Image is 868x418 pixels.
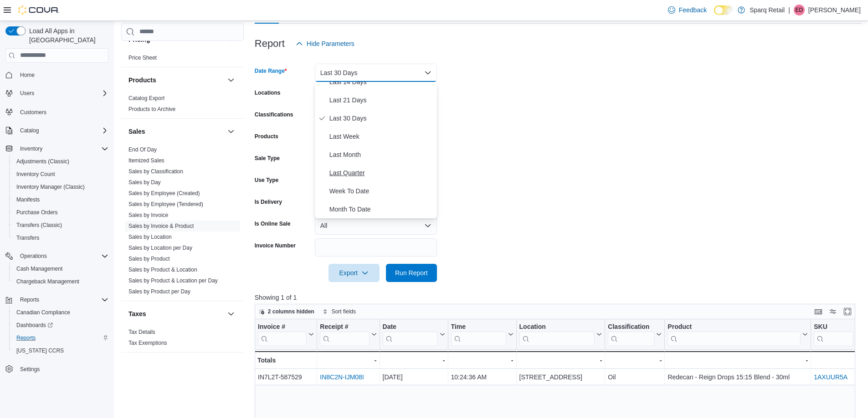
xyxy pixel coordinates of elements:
[668,323,801,346] div: Product
[329,113,433,124] span: Last 30 Days
[608,355,662,366] div: -
[16,125,42,136] button: Catalog
[320,323,369,332] div: Receipt #
[13,276,83,287] a: Chargeback Management
[13,320,56,331] a: Dashboards
[226,75,236,86] button: Products
[329,167,433,178] span: Last Quarter
[16,209,58,216] span: Purchase Orders
[128,157,164,164] span: Itemized Sales
[16,294,108,305] span: Reports
[9,168,112,181] button: Inventory Count
[319,306,360,317] button: Sort fields
[128,255,170,262] span: Sales by Product
[128,288,190,295] span: Sales by Product per Day
[255,38,285,49] h3: Report
[13,307,74,318] a: Canadian Compliance
[13,332,108,343] span: Reports
[788,5,790,15] p: |
[9,206,112,219] button: Purchase Orders
[668,323,801,332] div: Product
[268,308,314,315] span: 2 columns hidden
[9,319,112,332] a: Dashboards
[320,355,376,366] div: -
[814,323,853,346] div: SKU URL
[842,306,853,317] button: Enter fullscreen
[519,372,602,383] div: [STREET_ADDRESS]
[451,323,506,346] div: Time
[315,64,437,82] button: Last 30 Days
[16,196,40,203] span: Manifests
[20,127,39,134] span: Catalog
[320,373,364,381] a: IN8C2N-IJM08I
[16,309,70,316] span: Canadian Compliance
[13,276,108,287] span: Chargeback Management
[255,133,278,140] label: Products
[128,76,224,85] button: Products
[315,82,437,218] div: Select listbox
[128,256,170,262] a: Sales by Product
[255,67,287,75] label: Date Range
[16,183,85,191] span: Inventory Manager (Classic)
[814,323,860,346] button: SKU
[16,158,69,165] span: Adjustments (Classic)
[334,264,374,282] span: Export
[668,372,808,383] div: Redecan - Reign Drops 15:15 Blend - 30ml
[226,308,236,319] button: Taxes
[128,233,172,241] span: Sales by Location
[329,76,433,87] span: Last 14 Days
[226,34,236,45] button: Pricing
[121,52,244,67] div: Pricing
[16,107,50,118] a: Customers
[13,332,39,343] a: Reports
[128,244,192,252] span: Sales by Location per Day
[9,275,112,288] button: Chargeback Management
[13,232,43,243] a: Transfers
[9,306,112,319] button: Canadian Compliance
[329,149,433,160] span: Last Month
[13,169,108,180] span: Inventory Count
[608,323,654,332] div: Classification
[16,251,108,262] span: Operations
[16,88,108,99] span: Users
[128,277,218,284] a: Sales by Product & Location per Day
[519,323,602,346] button: Location
[16,222,62,229] span: Transfers (Classic)
[255,89,281,96] label: Locations
[814,355,860,366] div: -
[750,5,785,15] p: Sparq Retail
[128,106,175,112] a: Products to Archive
[258,372,314,383] div: IN7L2T-587529
[794,5,805,15] div: Emily Driver
[128,212,168,218] a: Sales by Invoice
[2,68,112,81] button: Home
[451,323,506,332] div: Time
[382,372,445,383] div: [DATE]
[382,323,445,346] button: Date
[13,263,66,274] a: Cash Management
[13,181,88,192] a: Inventory Manager (Classic)
[13,232,108,243] span: Transfers
[608,323,662,346] button: Classification
[382,323,437,332] div: Date
[128,179,161,186] span: Sales by Day
[20,145,42,152] span: Inventory
[128,266,197,273] span: Sales by Product & Location
[9,155,112,168] button: Adjustments (Classic)
[128,201,203,208] span: Sales by Employee (Tendered)
[128,328,155,336] span: Tax Details
[128,222,194,230] span: Sales by Invoice & Product
[808,5,861,15] p: [PERSON_NAME]
[329,204,433,215] span: Month To Date
[255,293,862,302] p: Showing 1 of 1
[519,323,595,346] div: Location
[16,143,108,154] span: Inventory
[128,245,192,251] a: Sales by Location per Day
[128,106,175,113] span: Products to Archive
[128,146,157,153] span: End Of Day
[16,294,43,305] button: Reports
[16,234,39,242] span: Transfers
[128,212,168,219] span: Sales by Invoice
[258,323,314,346] button: Invoice #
